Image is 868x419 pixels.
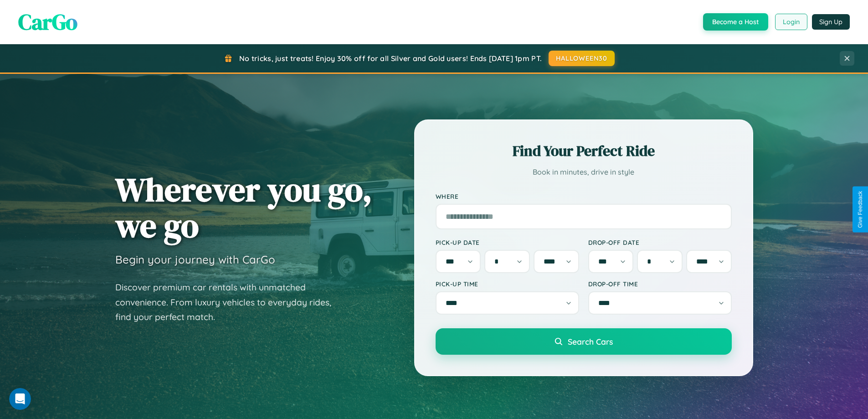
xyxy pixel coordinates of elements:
[18,7,77,37] span: CarGo
[9,388,31,410] iframe: Intercom live chat
[703,13,768,31] button: Become a Host
[857,191,863,228] div: Give Feedback
[775,14,807,30] button: Login
[568,336,613,347] span: Search Cars
[115,171,372,243] h1: Wherever you go, we go
[812,14,850,30] button: Sign Up
[115,253,275,266] h3: Begin your journey with CarGo
[588,238,732,246] label: Drop-off Date
[115,280,343,325] p: Discover premium car rentals with unmatched convenience. From luxury vehicles to everyday rides, ...
[436,141,732,161] h2: Find Your Perfect Ride
[436,328,732,355] button: Search Cars
[436,192,732,200] label: Where
[549,51,615,66] button: HALLOWEEN30
[436,280,579,288] label: Pick-up Time
[436,166,732,179] p: Book in minutes, drive in style
[239,54,542,63] span: No tricks, just treats! Enjoy 30% off for all Silver and Gold users! Ends [DATE] 1pm PT.
[588,280,732,288] label: Drop-off Time
[436,238,579,246] label: Pick-up Date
